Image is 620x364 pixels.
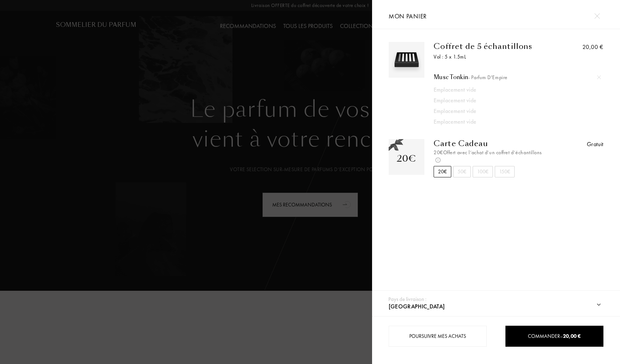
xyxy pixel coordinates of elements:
div: Vol : 5 x 1.5mL [434,53,550,61]
div: 20,00 € [582,43,603,52]
div: 20€ Offert avec l’achat d’un coffret d’échantillons [434,149,550,164]
div: Emplacement vide [434,107,585,116]
div: 20€ [397,152,416,165]
img: cross.svg [594,13,600,19]
div: Emplacement vide [434,117,585,126]
a: Musc Tonkin- Parfum d'Empire [434,74,601,81]
div: Musc Tonkin [434,74,601,81]
div: Gratuit [587,140,603,149]
img: box_1.svg [390,44,423,76]
div: Poursuivre mes achats [389,326,487,347]
img: cross.svg [597,75,601,79]
div: Carte Cadeau [434,139,550,148]
div: Coffret de 5 échantillons [434,42,550,51]
span: Mon panier [389,12,427,20]
div: Pays de livraison : [388,295,427,304]
div: 100€ [473,166,493,177]
div: 20€ [434,166,451,177]
div: Emplacement vide [434,85,585,94]
div: Emplacement vide [434,96,585,105]
span: - Parfum d'Empire [468,74,508,81]
div: Commander – [506,332,603,340]
img: gift_n.png [389,139,403,152]
div: 150€ [495,166,515,177]
img: info_voucher.png [435,158,441,163]
div: 50€ [453,166,471,177]
span: 20,00 € [563,333,581,339]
